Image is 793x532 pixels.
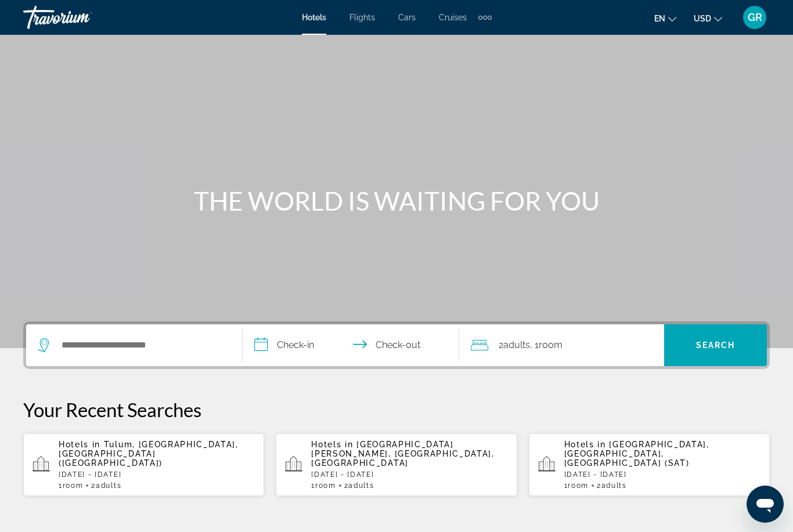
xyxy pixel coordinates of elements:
button: Travelers: 2 adults, 0 children [459,324,664,366]
span: 1 [564,482,589,490]
button: Hotels in Tulum, [GEOGRAPHIC_DATA], [GEOGRAPHIC_DATA] ([GEOGRAPHIC_DATA])[DATE] - [DATE]1Room2Adults [23,433,264,497]
a: Cruises [439,13,467,22]
button: Hotels in [GEOGRAPHIC_DATA], [GEOGRAPHIC_DATA], [GEOGRAPHIC_DATA] (SAT)[DATE] - [DATE]1Room2Adults [529,433,770,497]
button: Select check in and out date [243,324,459,366]
iframe: Button to launch messaging window [747,486,784,523]
span: Hotels in [311,440,353,449]
span: Room [568,482,589,490]
span: [GEOGRAPHIC_DATA], [GEOGRAPHIC_DATA], [GEOGRAPHIC_DATA] (SAT) [564,440,709,468]
a: Travorium [23,2,139,32]
span: Search [696,341,736,350]
span: 2 [499,337,530,353]
span: Tulum, [GEOGRAPHIC_DATA], [GEOGRAPHIC_DATA] ([GEOGRAPHIC_DATA]) [59,440,239,468]
p: [DATE] - [DATE] [311,471,507,479]
span: [GEOGRAPHIC_DATA][PERSON_NAME], [GEOGRAPHIC_DATA], [GEOGRAPHIC_DATA] [311,440,494,468]
p: Your Recent Searches [23,398,770,421]
button: User Menu [740,5,770,30]
span: 1 [311,482,336,490]
p: [DATE] - [DATE] [59,471,255,479]
span: Adults [601,482,627,490]
a: Cars [398,13,416,22]
a: Hotels [302,13,326,22]
span: Room [63,482,84,490]
button: Change language [654,10,676,27]
button: Search [664,324,767,366]
span: Hotels in [59,440,100,449]
span: Adults [348,482,374,490]
span: Room [315,482,336,490]
span: Room [539,339,563,350]
span: 2 [91,482,121,490]
span: 1 [59,482,83,490]
input: Search hotel destination [60,336,225,354]
span: USD [694,14,711,23]
span: 2 [344,482,374,490]
button: Hotels in [GEOGRAPHIC_DATA][PERSON_NAME], [GEOGRAPHIC_DATA], [GEOGRAPHIC_DATA][DATE] - [DATE]1Roo... [276,433,517,497]
button: Change currency [694,10,722,27]
span: GR [748,12,762,23]
span: en [654,14,665,23]
span: , 1 [530,337,563,353]
span: 2 [597,482,627,490]
h1: THE WORLD IS WAITING FOR YOU [179,186,614,216]
p: [DATE] - [DATE] [564,471,760,479]
a: Flights [349,13,375,22]
span: Adults [503,339,530,350]
span: Hotels in [564,440,606,449]
button: Extra navigation items [478,8,492,27]
div: Search widget [26,324,767,366]
span: Adults [96,482,121,490]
